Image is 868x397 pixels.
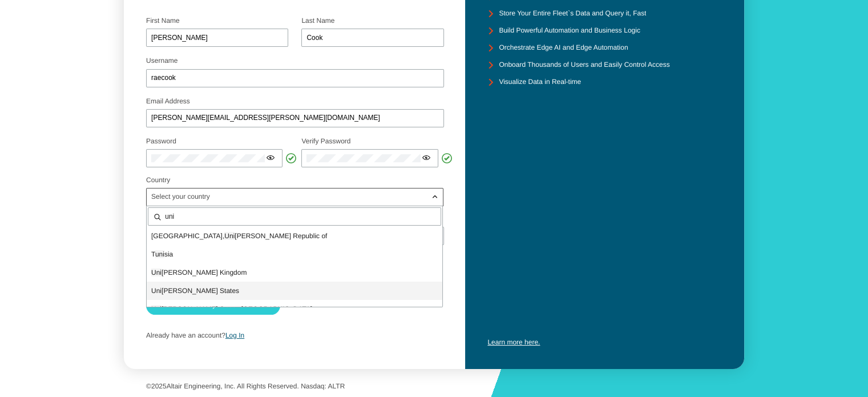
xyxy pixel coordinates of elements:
span: 2025 [151,382,167,390]
a: Learn more here. [487,338,540,346]
unity-typography: Visualize Data in Real-time [499,78,581,86]
unity-typography: Store Your Entire Fleet`s Data and Query it, Fast [499,10,646,18]
label: Username [146,57,177,65]
a: Log In [225,331,244,339]
label: Verify Password [301,137,350,145]
label: Password [146,137,176,145]
label: Email Address [146,97,190,105]
p: Already have an account? [146,332,443,340]
unity-typography: Orchestrate Edge AI and Edge Automation [499,44,628,52]
unity-typography: Onboard Thousands of Users and Easily Control Access [499,61,669,69]
unity-typography: Build Powerful Automation and Business Logic [499,27,640,35]
p: © Altair Engineering, Inc. All Rights Reserved. Nasdaq: ALTR [146,383,722,391]
iframe: YouTube video player [487,202,722,334]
